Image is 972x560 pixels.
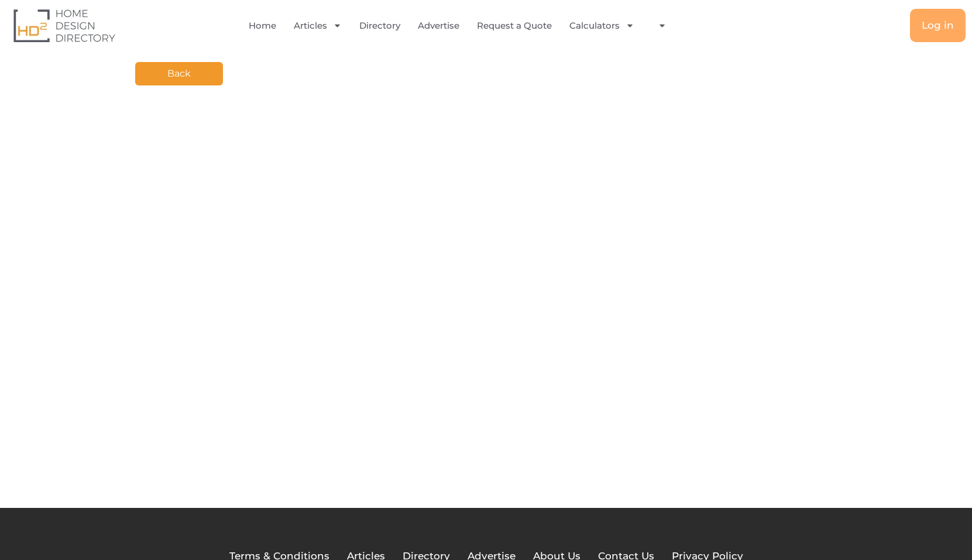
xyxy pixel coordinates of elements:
a: Request a Quote [477,12,552,39]
a: Advertise [418,12,459,39]
a: Articles [294,12,342,39]
a: Home [249,12,276,39]
a: Log in [910,9,966,42]
a: Directory [359,12,400,39]
nav: Menu [198,12,726,39]
a: Back [135,62,223,85]
span: Log in [922,20,954,30]
a: Calculators [569,12,634,39]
